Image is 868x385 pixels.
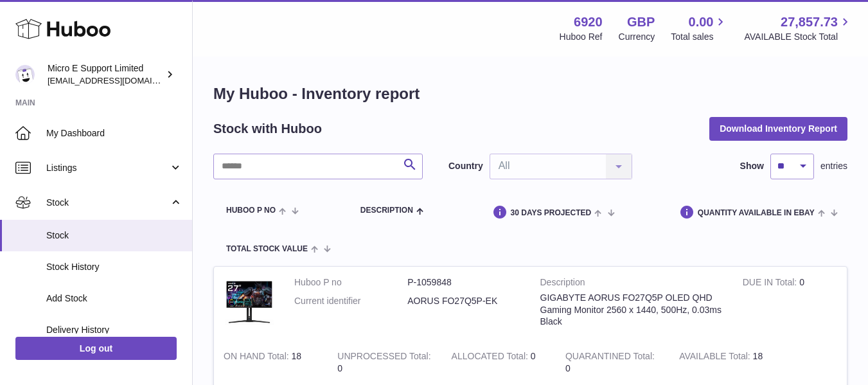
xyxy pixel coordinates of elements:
dt: Huboo P no [294,276,407,289]
td: 0 [442,341,556,384]
strong: ALLOCATED Total [452,351,531,364]
td: 18 [214,341,328,384]
a: Log out [15,337,177,360]
strong: Description [540,276,723,292]
span: 30 DAYS PROJECTED [511,209,592,217]
span: Listings [46,162,169,174]
span: Add Stock [46,292,182,305]
dd: P-1059848 [407,276,520,289]
strong: QUARANTINED Total [565,351,655,364]
span: [EMAIL_ADDRESS][DOMAIN_NAME] [48,75,189,85]
span: Total sales [671,31,728,43]
span: Quantity Available in eBay [698,209,815,217]
div: GIGABYTE AORUS FO27Q5P OLED QHD Gaming Monitor 2560 x 1440, 500Hz, 0.03ms Black [540,292,723,328]
span: entries [820,160,847,172]
span: Stock [46,229,182,242]
a: 0.00 Total sales [671,13,728,43]
div: Micro E Support Limited [48,62,163,87]
td: 0 [733,267,847,341]
button: Download Inventory Report [709,117,847,140]
strong: AVAILABLE Total [679,351,752,364]
div: Huboo Ref [560,31,603,43]
strong: UNPROCESSED Total [337,351,430,364]
strong: 6920 [574,13,603,31]
div: Currency [619,31,655,43]
span: AVAILABLE Stock Total [744,31,853,43]
span: 0 [565,363,571,373]
dd: AORUS FO27Q5P-EK [407,295,520,307]
span: 0.00 [689,13,714,31]
h1: My Huboo - Inventory report [213,84,847,104]
span: Delivery History [46,324,182,336]
span: Total stock value [226,245,308,253]
strong: ON HAND Total [224,351,292,364]
img: contact@micropcsupport.com [15,65,35,84]
label: Show [740,160,764,172]
label: Country [448,160,483,172]
img: product image [224,276,275,328]
td: 18 [669,341,783,384]
span: 27,857.73 [781,13,838,31]
dt: Current identifier [294,295,407,307]
span: Stock History [46,261,182,273]
strong: DUE IN Total [743,277,799,291]
strong: GBP [627,13,655,31]
h2: Stock with Huboo [213,120,322,138]
span: My Dashboard [46,127,182,139]
span: Stock [46,197,169,209]
span: Description [360,206,413,215]
td: 0 [328,341,441,384]
a: 27,857.73 AVAILABLE Stock Total [744,13,853,43]
span: Huboo P no [226,206,276,215]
